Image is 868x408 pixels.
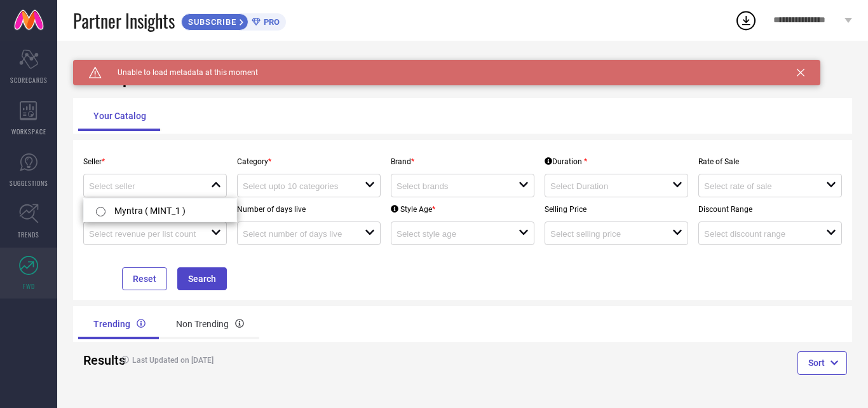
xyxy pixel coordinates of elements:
[122,267,167,290] button: Reset
[102,68,258,77] span: Unable to load metadata at this moment
[397,229,506,239] input: Select style age
[797,351,847,374] button: Sort
[391,205,435,214] div: Style Age
[397,181,506,191] input: Select brands
[89,229,199,239] input: Select revenue per list count
[10,75,48,85] span: SCORECARDS
[161,309,259,339] div: Non Trending
[177,267,227,290] button: Search
[698,157,842,166] p: Rate of Sale
[181,10,286,31] a: SUBSCRIBEPRO
[73,8,175,34] span: Partner Insights
[78,101,161,131] div: Your Catalog
[83,353,105,368] h2: Results
[550,229,660,239] input: Select selling price
[237,157,381,166] p: Category
[182,17,240,27] span: SUBSCRIBE
[261,17,280,27] span: PRO
[89,181,199,191] input: Select seller
[550,181,660,191] input: Select Duration
[237,205,381,214] p: Number of days live
[698,205,842,214] p: Discount Range
[10,178,48,188] span: SUGGESTIONS
[115,356,421,365] h4: Last Updated on [DATE]
[18,230,39,239] span: TRENDS
[545,157,587,166] div: Duration
[78,309,161,339] div: Trending
[243,229,353,239] input: Select number of days live
[23,281,35,291] span: FWD
[704,181,814,191] input: Select rate of sale
[243,181,353,191] input: Select upto 10 categories
[84,199,236,222] li: Myntra ( MINT_1 )
[391,157,534,166] p: Brand
[545,205,688,214] p: Selling Price
[704,229,814,239] input: Select discount range
[11,127,46,136] span: WORKSPACE
[83,157,227,166] p: Seller
[735,9,757,32] div: Open download list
